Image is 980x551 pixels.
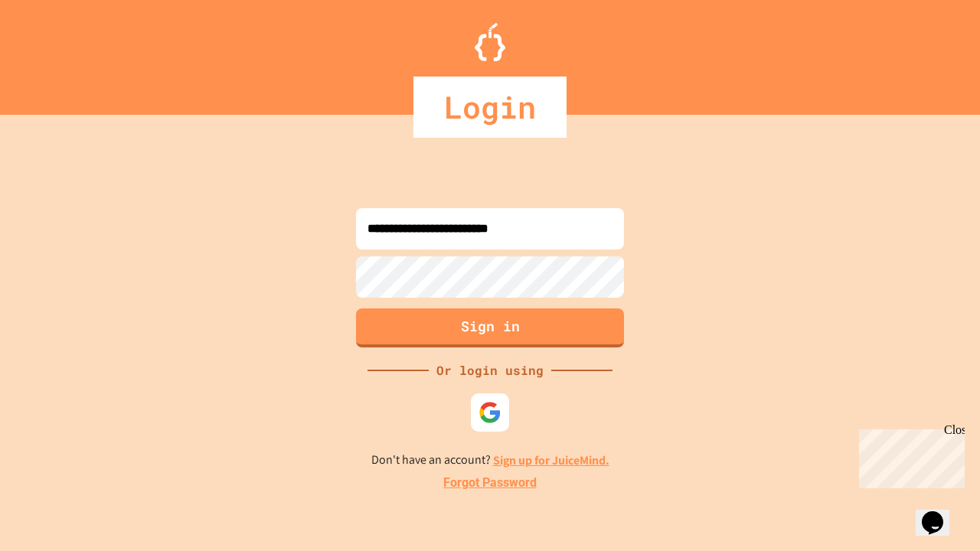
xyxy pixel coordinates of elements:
a: Forgot Password [443,474,537,492]
div: Or login using [429,361,551,380]
img: google-icon.svg [479,401,501,424]
div: Chat with us now!Close [6,6,106,97]
iframe: chat widget [916,490,965,536]
button: Sign in [356,308,624,347]
img: Logo.svg [475,23,505,61]
p: Don't have an account? [371,451,609,470]
iframe: chat widget [853,423,965,488]
div: Login [413,77,567,138]
a: Sign up for JuiceMind. [493,452,609,468]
